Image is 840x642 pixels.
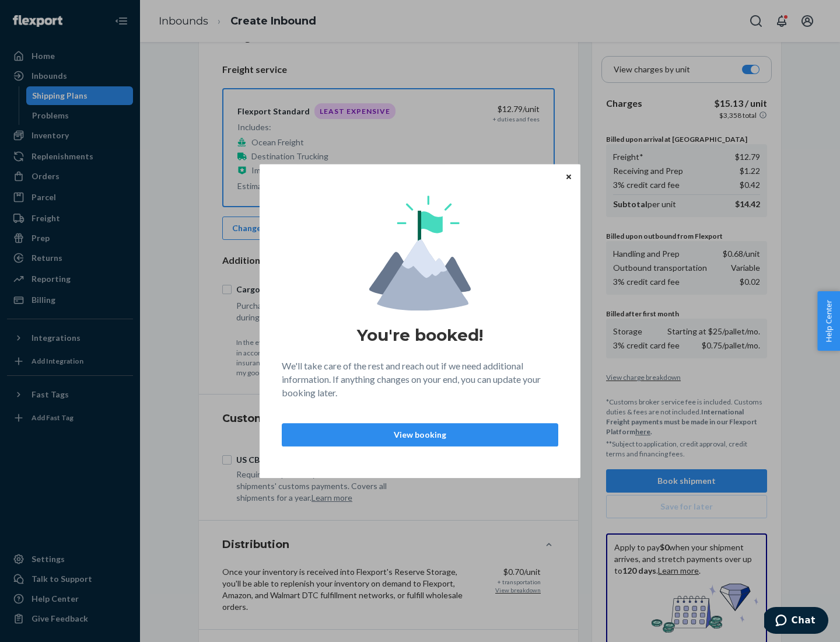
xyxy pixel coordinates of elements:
p: View booking [292,429,548,441]
p: We'll take care of the rest and reach out if we need additional information. If anything changes ... [282,360,558,400]
span: Chat [27,8,51,19]
button: Close [563,170,575,183]
button: View booking [282,423,558,446]
h1: You're booked! [357,325,483,346]
img: svg+xml,%3Csvg%20viewBox%3D%220%200%20174%20197%22%20fill%3D%22none%22%20xmlns%3D%22http%3A%2F%2F... [369,196,471,310]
